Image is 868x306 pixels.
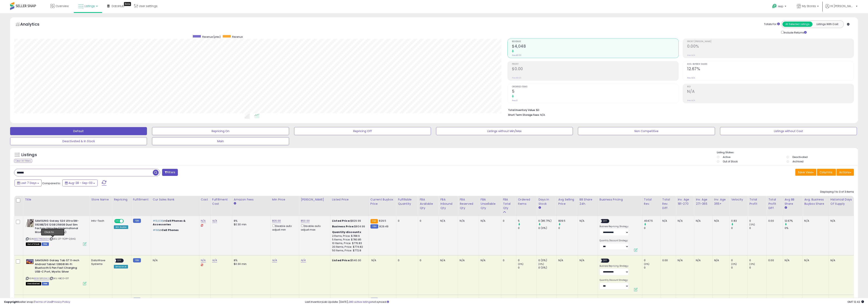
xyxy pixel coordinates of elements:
[778,30,811,34] div: Include Returns
[332,258,350,262] b: Listed Price:
[460,197,477,210] div: FBA Reserved Qty
[782,22,812,27] button: All Selected Listings
[133,219,141,223] small: FBM
[26,282,41,285] span: All listings that are unavailable for purchase on Amazon for any reason other than out-of-stock
[817,169,836,176] button: Columns
[538,259,557,262] div: 0 (0%)
[332,241,366,245] div: 10 Items, Price: $776.83
[34,237,49,241] a: B0CT45DH2H
[49,237,75,240] span: | SKU: 27-YCPP-Q9HQ
[785,226,803,230] div: 0%
[723,160,738,163] label: Out of Stock
[420,197,437,210] div: FBA Available Qty
[749,223,755,226] small: (0%)
[644,259,660,262] div: 0
[644,266,660,269] div: 0
[602,259,608,262] span: OFF
[512,54,521,56] small: Prev: $0.00
[26,259,86,285] div: ASIN:
[133,298,141,302] small: FBM
[512,63,678,65] span: Profit
[153,219,186,226] span: Cell Phones & Accessories
[714,219,726,223] div: N/A
[830,259,851,262] div: N/A
[379,225,388,228] span: 829.49
[52,300,70,304] a: Privacy Policy
[558,197,576,206] div: Avg Selling Price
[820,190,854,194] div: Displaying 1 to 3 of 3 items
[512,41,678,43] span: Revenue
[785,206,787,210] small: Avg BB Share.
[644,219,660,223] div: 4047.5
[731,266,747,269] div: 0
[558,259,575,262] div: N/A
[26,242,41,246] span: All listings that are currently out of stock and unavailable for purchase on Amazon
[294,127,431,135] button: Repricing Off
[153,228,159,232] span: #196
[332,197,367,202] div: Listed Price
[440,197,456,210] div: FBA inbound Qty
[508,107,851,112] li: $0
[26,219,34,227] img: 51IiDlJMCSL._SL40_.jpg
[202,35,221,39] span: Revenue (prev)
[115,219,120,223] span: ON
[600,239,629,242] label: Quantity Discount Strategy:
[460,259,476,262] div: N/A
[35,259,84,275] b: SAMSUNG Galaxy Tab S7 11-inch Android Tablet 128GB Wi-Fi Bluetooth S Pen Fast Charging USB-C Port...
[714,197,728,206] div: Inv. Age 365+
[440,259,455,262] div: N/A
[332,245,366,249] div: 20 Items, Price: $774.82
[768,259,780,262] div: 0.00
[512,44,678,49] h2: $4,048
[332,225,354,228] b: Business Price:
[116,259,123,262] span: OFF
[14,159,32,163] div: Clear All Filters
[481,197,499,210] div: FBA Unsellable Qty
[518,266,537,269] div: 0
[35,219,84,235] b: SAMSUNG Galaxy S24 Ultra SM-S928B/DS 12GB 256GB Dual Sim Factory Unlocked International Model (Ti...
[91,259,109,266] div: DataWave Systems
[696,259,709,262] div: N/A
[512,89,678,95] h2: 5
[802,4,816,8] span: My Stores
[687,86,854,88] span: ROI
[518,197,535,206] div: Ordered Items
[600,197,641,202] div: Business Pricing
[35,300,52,304] a: Terms of Use
[503,197,514,210] div: FBA Total Qty
[4,300,19,304] strong: Copyright
[764,22,780,26] div: Totals For
[332,238,366,241] div: 5 Items, Price: $780.85
[830,197,852,206] div: Historical Days Of Supply
[540,113,545,117] span: N/A
[749,259,766,262] div: 0
[503,259,513,262] div: 0
[678,219,691,223] div: N/A
[114,197,130,202] div: Repricing
[123,219,130,223] span: OFF
[349,300,372,304] a: 280 active listings
[26,219,86,245] div: ASIN:
[305,300,864,304] div: Last InventoryLab Update: [DATE], not synced.
[162,228,179,232] span: Cell Phones
[830,219,851,223] div: N/A
[272,224,296,232] div: Disable auto adjust min
[133,258,141,262] small: FBM
[644,226,660,230] div: 0
[518,226,537,230] div: 0
[420,259,435,262] div: 0
[460,219,476,223] div: N/A
[600,265,629,267] label: Business Repricing Strategy:
[644,197,659,206] div: Total Rev.
[26,259,34,265] img: 418+JtZzCiL._SL40_.jpg
[508,108,536,112] b: Total Inventory Value:
[772,4,777,9] i: Get Help
[749,266,766,269] div: 0
[731,197,746,202] div: Velocity
[153,219,163,223] span: #10,636
[234,202,236,205] small: Amazon Fees.
[370,224,378,229] small: FBM
[481,219,498,223] div: N/A
[508,113,540,117] b: Short Term Storage Fees:
[714,259,726,262] div: N/A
